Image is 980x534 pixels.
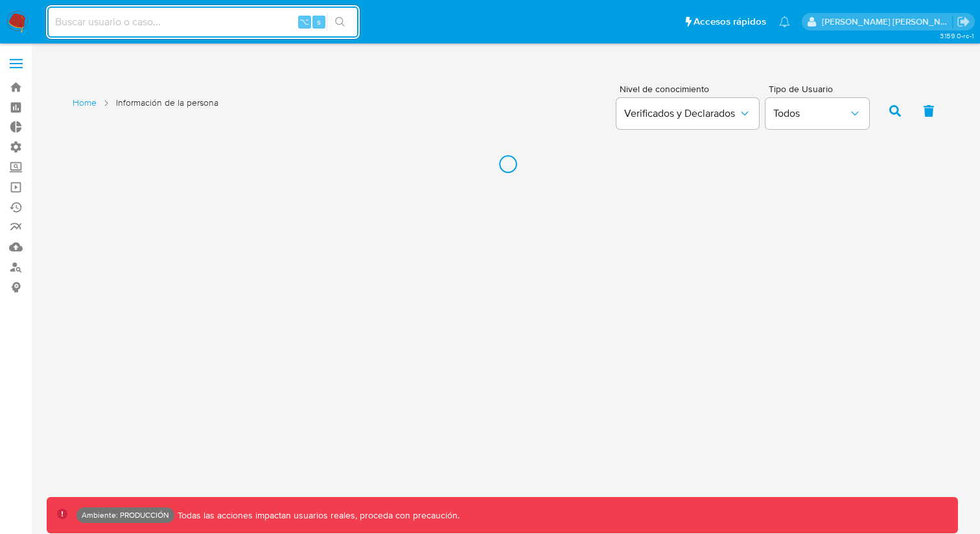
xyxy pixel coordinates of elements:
[773,107,848,120] span: Todos
[317,16,321,28] span: s
[769,84,872,93] span: Tipo de Usuario
[616,98,759,129] button: Verificados y Declarados
[116,97,218,109] span: Información de la persona
[620,84,758,93] span: Nivel de conocimiento
[624,107,738,120] span: Verificados y Declarados
[73,91,218,128] nav: List of pages
[765,98,869,129] button: Todos
[779,16,790,27] a: Notificaciones
[82,513,169,518] p: Ambiente: PRODUCCIÓN
[694,15,766,29] span: Accesos rápidos
[47,14,358,30] input: Buscar usuario o caso...
[73,97,97,109] a: Home
[957,15,970,29] a: Salir
[174,509,460,522] p: Todas las acciones impactan usuarios reales, proceda con precaución.
[327,13,353,31] button: search-icon
[299,16,309,28] span: ⌥
[822,16,953,28] p: rodrigo.moyano@mercadolibre.com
